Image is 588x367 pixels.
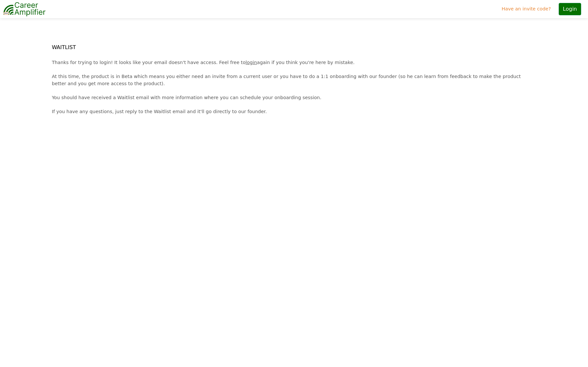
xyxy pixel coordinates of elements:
a: login [245,60,257,65]
div: WAITLIST [48,44,540,51]
button: Login [559,3,581,15]
a: Have an invite code? [499,3,553,15]
a: Login [553,0,586,18]
div: Thanks for trying to login! It looks like your email doesn't have access. Feel free to again if y... [48,59,540,115]
img: career-amplifier-logo.png [3,1,46,17]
